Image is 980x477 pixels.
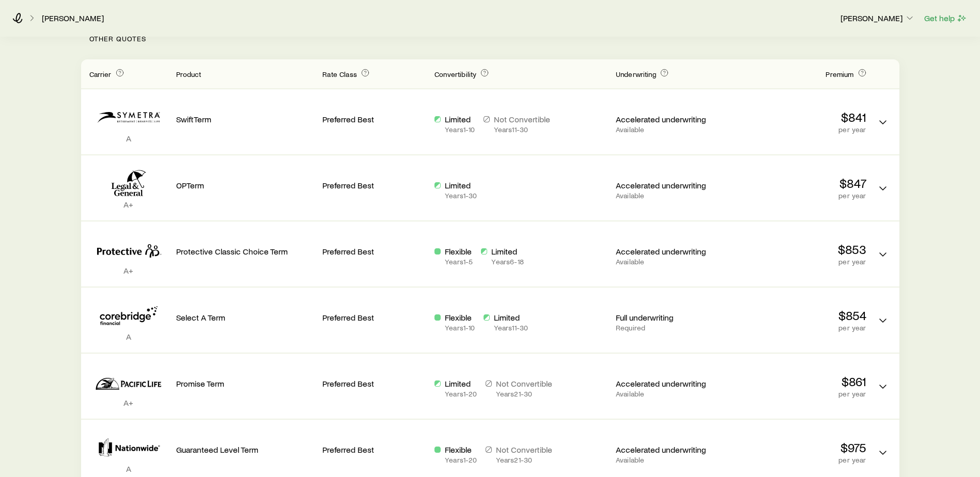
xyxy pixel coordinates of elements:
[445,114,475,124] p: Limited
[841,13,915,23] p: [PERSON_NAME]
[89,265,168,276] p: A+
[176,378,315,389] p: Promise Term
[616,312,720,323] p: Full underwriting
[728,192,866,200] p: per year
[616,324,720,332] p: Required
[616,456,720,464] p: Available
[445,180,477,190] p: Limited
[728,176,866,190] p: $847
[81,18,899,59] p: Other Quotes
[616,70,656,78] span: Underwriting
[322,70,357,78] span: Rate Class
[491,246,523,257] p: Limited
[616,258,720,266] p: Available
[496,456,552,464] p: Years 21 - 30
[728,125,866,134] p: per year
[176,180,315,190] p: OPTerm
[322,180,426,190] p: Preferred Best
[89,331,168,342] p: A
[728,308,866,323] p: $854
[445,192,477,200] p: Years 1 - 30
[445,378,477,389] p: Limited
[840,12,915,25] button: [PERSON_NAME]
[728,456,866,464] p: per year
[728,440,866,455] p: $975
[176,246,315,257] p: Protective Classic Choice Term
[496,390,552,398] p: Years 21 - 30
[616,192,720,200] p: Available
[41,13,104,23] a: [PERSON_NAME]
[616,378,720,389] p: Accelerated underwriting
[89,397,168,408] p: A+
[176,444,315,455] p: Guaranteed Level Term
[494,114,550,124] p: Not Convertible
[728,258,866,266] p: per year
[89,133,168,144] p: A
[176,312,315,323] p: Select A Term
[616,390,720,398] p: Available
[322,246,426,257] p: Preferred Best
[728,110,866,124] p: $841
[496,444,552,455] p: Not Convertible
[496,378,552,389] p: Not Convertible
[445,246,473,257] p: Flexible
[176,70,201,78] span: Product
[89,199,168,210] p: A+
[322,378,426,389] p: Preferred Best
[728,374,866,389] p: $861
[616,444,720,455] p: Accelerated underwriting
[494,324,528,332] p: Years 11 - 30
[445,456,477,464] p: Years 1 - 20
[445,312,475,323] p: Flexible
[445,444,477,455] p: Flexible
[826,70,853,78] span: Premium
[491,258,523,266] p: Years 6 - 18
[89,464,168,474] p: A
[445,258,473,266] p: Years 1 - 5
[494,312,528,323] p: Limited
[445,390,477,398] p: Years 1 - 20
[616,125,720,134] p: Available
[728,242,866,257] p: $853
[616,114,720,124] p: Accelerated underwriting
[322,444,426,455] p: Preferred Best
[322,312,426,323] p: Preferred Best
[445,125,475,134] p: Years 1 - 10
[616,180,720,190] p: Accelerated underwriting
[728,324,866,332] p: per year
[176,114,315,124] p: SwiftTerm
[89,70,112,78] span: Carrier
[924,12,968,24] button: Get help
[434,70,476,78] span: Convertibility
[494,125,550,134] p: Years 11 - 30
[322,114,426,124] p: Preferred Best
[445,324,475,332] p: Years 1 - 10
[728,390,866,398] p: per year
[616,246,720,257] p: Accelerated underwriting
